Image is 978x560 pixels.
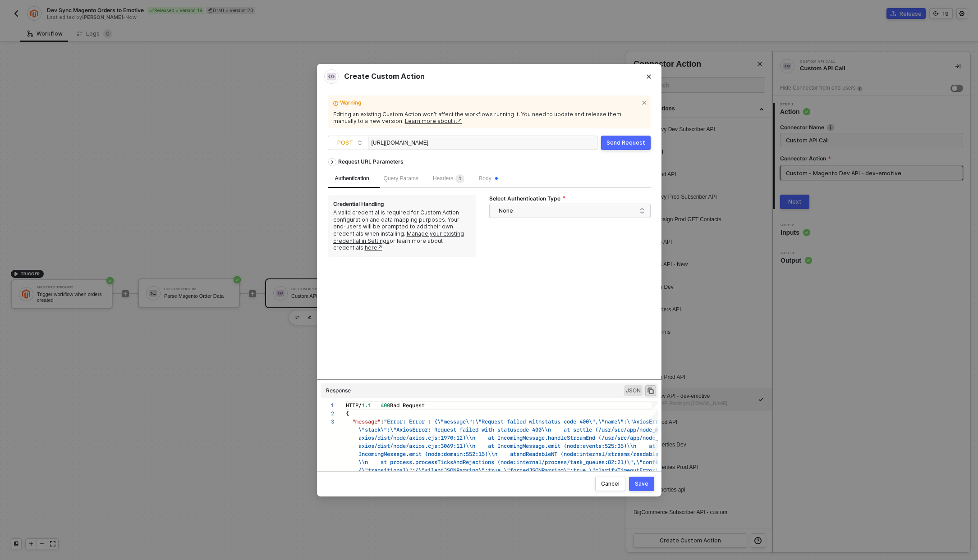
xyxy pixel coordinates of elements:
button: Send Request [601,136,651,150]
button: Close [636,64,661,89]
span: Query Params [384,175,418,182]
span: \\n at process.processTicksAndRejections (node: [358,458,516,466]
img: integration-icon [327,72,336,81]
span: Headers [433,175,464,182]
span: Body [479,175,497,182]
span: rcedJSONParsing\":true,\"clarifyTimeoutError\":fal [516,466,674,474]
span: Bad Request [390,401,425,410]
span: POST [337,136,363,150]
button: Save [629,477,654,491]
span: ngMessage.emit (node:events:525:35)\\n at [516,442,655,450]
span: axios/dist/node/axios.cjs:1970:12)\\n at Incomi [358,433,516,442]
span: 1.1 [362,401,371,410]
span: 1 [459,176,462,181]
div: [URL][DOMAIN_NAME] [372,136,462,150]
span: HTTP/ [346,401,362,410]
label: Select Authentication Type [489,195,566,202]
span: IncomingMessage.emit (node:domain:552:15)\\n at [358,450,516,458]
div: Create Custom Action [324,69,654,84]
div: Send Request [606,139,645,146]
button: Cancel [595,477,625,491]
span: JSON [624,385,643,396]
div: Credential Handling [333,200,384,208]
span: icon-close [642,98,649,105]
div: Authentication [335,174,369,183]
span: axios/dist/node/axios.cjs:3069:11)\\n at Incomi [358,442,516,450]
div: Request URL Parameters [334,154,408,170]
span: None [499,204,645,218]
div: Save [635,480,648,487]
a: here↗ [365,244,382,251]
span: : [381,417,384,426]
span: internal/process/task_queues:82:21)\",\"config\": [516,458,671,466]
span: ngMessage.handleStreamEnd (/usr/src/app/node_modul [516,433,674,442]
span: "message" [352,417,381,426]
span: icon-copy-paste [647,387,655,395]
div: 2 [321,410,334,418]
div: A valid credential is required for Custom Action configuration and data mapping purposes. Your en... [333,209,470,251]
div: Response [326,387,351,394]
textarea: Editor content;Press Alt+F1 for Accessibility Options. [346,401,346,410]
a: Learn more about it↗ [405,118,462,124]
span: status code 400\",\"name\":\"AxiosError\", [542,417,674,426]
div: 1 [321,401,334,410]
span: {\"transitional\":{\"silentJSONParsing\":true,\"fo [358,466,516,474]
span: Warning [340,99,638,109]
div: Cancel [601,480,620,487]
span: 400 [381,401,390,410]
div: Editing an existing Custom Action won’t affect the workflows running it. You need to update and r... [333,111,645,125]
span: endReadableNT (node:internal/streams/readable:135 [516,450,671,458]
span: icon-arrow-right [329,161,336,164]
span: { [346,409,349,418]
span: code 400\\n at settle (/usr/src/app/node_modul [516,425,671,434]
div: 3 [321,418,334,426]
sup: 1 [455,174,464,183]
span: \"stack\":\"AxiosError: Request failed with status [358,425,516,434]
a: Manage your existing credential in Settings [333,230,464,244]
span: "Error: Error : {\"message\":\"Request failed with [384,417,542,426]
